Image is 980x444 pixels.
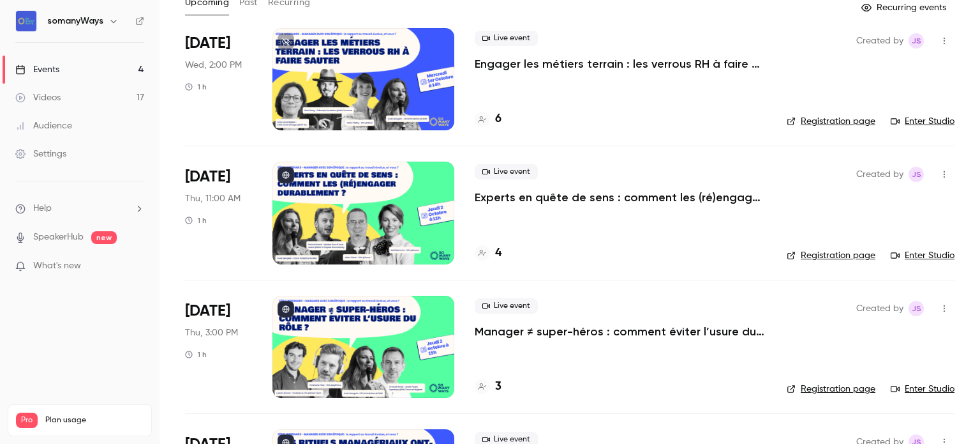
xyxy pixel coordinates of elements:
div: Audience [15,119,72,132]
a: SpeakerHub [33,231,84,244]
a: 4 [475,245,501,262]
span: JS [912,301,921,316]
a: Engager les métiers terrain : les verrous RH à faire sauter [475,56,766,72]
a: Enter Studio [891,383,954,395]
div: Videos [15,91,61,104]
li: help-dropdown-opener [15,202,144,215]
span: Julia Sueur [909,167,924,182]
span: [DATE] [185,167,230,187]
div: Settings [15,148,66,160]
span: Created by [856,301,903,316]
span: Julia Sueur [909,33,924,49]
h6: somanyWays [47,15,103,27]
span: JS [912,167,921,182]
span: Thu, 11:00 AM [185,192,241,205]
span: JS [912,33,921,49]
span: Plan usage [45,415,144,425]
div: Oct 1 Wed, 2:00 PM (Europe/Paris) [185,28,252,130]
a: Enter Studio [891,115,954,128]
span: Live event [475,298,538,314]
h4: 3 [495,378,501,395]
span: Julia Sueur [909,301,924,316]
a: 6 [475,111,501,128]
div: 1 h [185,349,207,360]
h4: 6 [495,111,501,128]
a: Registration page [787,383,875,395]
span: Thu, 3:00 PM [185,326,238,339]
span: Pro [16,413,38,428]
a: Registration page [787,249,875,262]
span: Created by [856,33,903,49]
span: Live event [475,31,538,46]
span: Wed, 2:00 PM [185,59,242,72]
div: Oct 2 Thu, 11:00 AM (Europe/Paris) [185,162,252,264]
div: Oct 2 Thu, 3:00 PM (Europe/Paris) [185,296,252,398]
span: [DATE] [185,301,230,321]
a: 3 [475,378,501,395]
img: somanyWays [16,11,36,31]
span: Created by [856,167,903,182]
div: 1 h [185,215,207,226]
a: Manager ≠ super-héros : comment éviter l’usure du rôle ? [475,324,766,339]
span: What's new [33,259,81,273]
a: Registration page [787,115,875,128]
div: Events [15,63,59,76]
a: Enter Studio [891,249,954,262]
div: 1 h [185,82,207,92]
span: new [91,231,117,244]
span: Live event [475,164,538,180]
h4: 4 [495,245,501,262]
a: Experts en quête de sens : comment les (ré)engager durablement ? [475,190,766,205]
span: [DATE] [185,33,230,54]
span: Help [33,202,52,215]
